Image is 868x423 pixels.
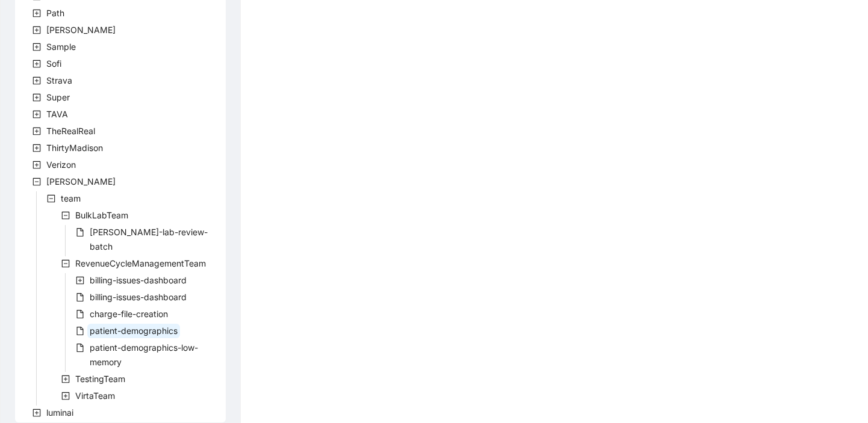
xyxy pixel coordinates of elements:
[44,73,75,88] span: Strava
[44,124,98,138] span: TheRealReal
[87,307,170,321] span: charge-file-creation
[87,225,226,254] span: virta-lab-review-batch
[33,409,41,417] span: plus-square
[90,342,198,367] span: patient-demographics-low-memory
[33,43,41,51] span: plus-square
[44,57,64,71] span: Sofi
[73,372,128,386] span: TestingTeam
[73,389,117,403] span: VirtaTeam
[33,76,41,85] span: plus-square
[75,374,125,384] span: TestingTeam
[76,327,84,335] span: file
[87,273,189,288] span: billing-issues-dashboard
[46,109,68,119] span: TAVA
[58,191,83,206] span: team
[44,40,78,54] span: Sample
[90,326,178,336] span: patient-demographics
[44,6,67,20] span: Path
[46,159,76,170] span: Verizon
[76,344,84,352] span: file
[61,375,70,383] span: plus-square
[61,259,70,268] span: minus-square
[44,90,72,105] span: Super
[33,178,41,186] span: minus-square
[90,275,187,285] span: billing-issues-dashboard
[33,110,41,119] span: plus-square
[75,391,115,401] span: VirtaTeam
[76,293,84,301] span: file
[61,392,70,400] span: plus-square
[46,126,95,136] span: TheRealReal
[73,208,131,223] span: BulkLabTeam
[44,174,118,189] span: Virta
[33,9,41,17] span: plus-square
[44,141,105,155] span: ThirtyMadison
[90,309,168,319] span: charge-file-creation
[46,42,76,52] span: Sample
[76,310,84,318] span: file
[87,290,189,304] span: billing-issues-dashboard
[33,161,41,169] span: plus-square
[75,258,206,268] span: RevenueCycleManagementTeam
[46,25,116,35] span: [PERSON_NAME]
[90,227,208,252] span: [PERSON_NAME]-lab-review-batch
[87,341,226,369] span: patient-demographics-low-memory
[46,143,103,153] span: ThirtyMadison
[44,406,76,420] span: luminai
[33,127,41,135] span: plus-square
[61,211,70,220] span: minus-square
[33,93,41,102] span: plus-square
[46,58,61,69] span: Sofi
[44,158,78,172] span: Verizon
[76,228,84,236] span: file
[75,210,128,220] span: BulkLabTeam
[61,193,81,203] span: team
[46,92,70,102] span: Super
[44,23,118,37] span: Rothman
[46,176,116,187] span: [PERSON_NAME]
[33,60,41,68] span: plus-square
[73,256,208,271] span: RevenueCycleManagementTeam
[44,107,70,122] span: TAVA
[90,292,187,302] span: billing-issues-dashboard
[33,26,41,34] span: plus-square
[87,324,180,338] span: patient-demographics
[46,407,73,418] span: luminai
[47,194,55,203] span: minus-square
[76,276,84,285] span: plus-square
[46,75,72,85] span: Strava
[46,8,64,18] span: Path
[33,144,41,152] span: plus-square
